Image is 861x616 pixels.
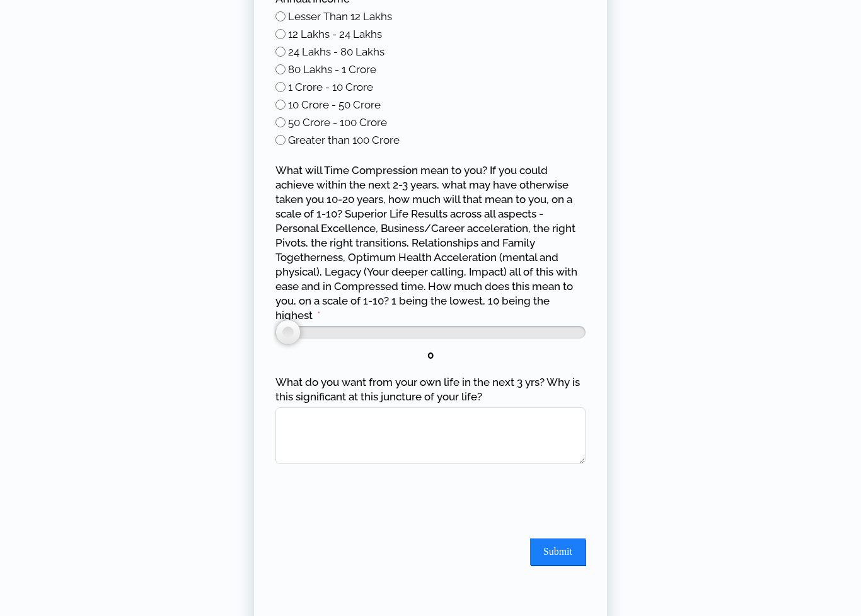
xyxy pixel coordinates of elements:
span: 10 Crore - 50 Crore [288,98,381,111]
span: 80 Lakhs - 1 Crore [288,63,376,76]
span: Greater than 100 Crore [288,134,400,146]
span: 1 Crore - 10 Crore [288,81,373,93]
input: 50 Crore - 100 Crore [275,117,286,127]
label: What do you want from your own life in the next 3 yrs? Why is this significant at this juncture o... [275,375,586,404]
input: Greater than 100 Crore [275,135,286,145]
button: Submit [530,538,586,565]
input: 12 Lakhs - 24 Lakhs [275,29,286,39]
input: Lesser Than 12 Lakhs [275,11,286,21]
textarea: What do you want from your own life in the next 3 yrs? Why is this significant at this juncture o... [275,407,586,464]
label: What will Time Compression mean to you? If you could achieve within the next 2-3 years, what may ... [275,163,586,323]
span: 24 Lakhs - 80 Lakhs [288,45,384,58]
input: 10 Crore - 50 Crore [275,100,286,110]
input: 24 Lakhs - 80 Lakhs [275,47,286,57]
input: 80 Lakhs - 1 Crore [275,64,286,74]
span: 12 Lakhs - 24 Lakhs [288,28,382,40]
span: 50 Crore - 100 Crore [288,116,387,129]
span: Lesser Than 12 Lakhs [288,10,392,23]
div: 0 [275,348,586,363]
input: 1 Crore - 10 Crore [275,82,286,92]
iframe: reCAPTCHA [275,477,467,526]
